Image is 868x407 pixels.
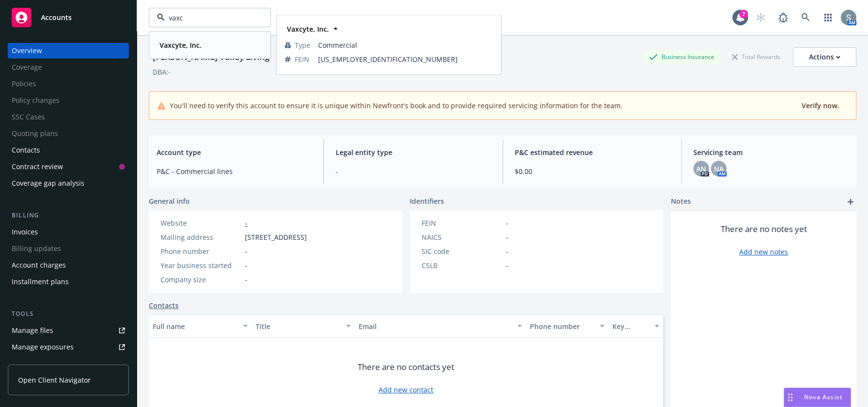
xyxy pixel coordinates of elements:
span: - [245,274,247,285]
button: Nova Assist [784,388,851,407]
span: Coverage [8,59,129,75]
a: Add new notes [739,247,788,257]
span: - [506,260,508,271]
span: $0.00 [515,166,670,176]
span: You'll need to verify this account to ensure it is unique within Newfront's book and to provide r... [170,100,623,111]
strong: Vaxcyte, Inc. [160,40,202,50]
div: DBA: - [153,67,171,77]
div: Contract review [12,159,63,174]
button: Phone number [526,314,608,338]
span: Notes [671,196,691,208]
a: Search [796,8,815,27]
span: Account type [157,147,312,157]
a: Add new contact [379,385,433,395]
div: Year business started [161,260,241,271]
span: - [245,246,247,256]
button: Email [355,314,526,338]
button: Full name [149,314,252,338]
img: photo [841,10,856,25]
span: Policy changes [8,93,129,108]
div: SIC code [422,246,502,256]
span: Accounts [41,14,72,21]
div: Tools [8,309,129,319]
a: Report a Bug [773,8,793,27]
div: Billing [8,211,129,220]
a: - [245,218,247,228]
div: Contacts [12,142,40,158]
span: - [506,218,508,228]
button: Title [252,314,355,338]
div: Full name [153,321,237,331]
div: Manage exposures [12,339,74,355]
span: Identifiers [410,196,444,206]
div: Manage files [12,323,53,338]
span: Legal entity type [336,147,491,157]
a: Invoices [8,224,129,240]
a: Contacts [149,300,179,310]
span: NA [714,164,724,174]
a: Account charges [8,257,129,273]
a: Accounts [8,4,129,31]
span: P&C estimated revenue [515,147,670,157]
span: Billing updates [8,241,129,256]
a: Manage files [8,323,129,338]
input: Filter by keyword [165,13,251,23]
span: - [506,232,508,242]
div: Phone number [530,321,594,331]
span: Nova Assist [804,393,843,401]
div: Drag to move [784,388,796,407]
div: Phone number [161,246,241,256]
span: Verify now. [802,101,839,110]
a: Start snowing [751,8,770,27]
div: Key contact [612,321,648,331]
div: Actions [809,48,840,66]
a: Manage exposures [8,339,129,355]
a: Switch app [818,8,838,27]
div: Coverage gap analysis [12,175,84,191]
span: Quoting plans [8,126,129,141]
div: Overview [12,43,42,58]
span: Commercial [318,40,493,50]
span: Open Client Navigator [18,375,91,385]
a: Installment plans [8,274,129,290]
div: Total Rewards [727,51,785,63]
span: AN [696,164,706,174]
strong: Vaxcyte, Inc. [287,24,329,34]
span: FEIN [295,54,309,64]
span: Manage certificates [8,356,129,371]
a: Coverage gap analysis [8,175,129,191]
span: There are no contacts yet [358,361,454,373]
span: General info [149,196,190,206]
span: SSC Cases [8,109,129,125]
span: - [245,260,247,271]
span: - [336,166,491,176]
span: [STREET_ADDRESS] [245,232,307,242]
span: There are no notes yet [721,223,807,235]
div: FEIN [422,218,502,228]
div: Invoices [12,224,38,240]
div: Company size [161,274,241,285]
span: Policies [8,76,129,92]
div: Business Insurance [644,51,719,63]
span: Servicing team [693,147,848,157]
button: Key contact [608,314,663,338]
div: Website [161,218,241,228]
span: Type [295,40,310,50]
div: Email [359,321,511,331]
span: - [506,246,508,256]
span: [US_EMPLOYER_IDENTIFICATION_NUMBER] [318,54,493,64]
div: CSLB [422,260,502,271]
div: Account charges [12,257,66,273]
a: Overview [8,43,129,58]
div: Title [256,321,340,331]
div: Installment plans [12,274,69,290]
button: Actions [793,47,856,67]
a: Contacts [8,142,129,158]
div: Mailing address [161,232,241,242]
div: 7 [739,10,748,19]
div: NAICS [422,232,502,242]
a: Contract review [8,159,129,174]
span: P&C - Commercial lines [157,166,312,176]
a: add [845,196,856,208]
